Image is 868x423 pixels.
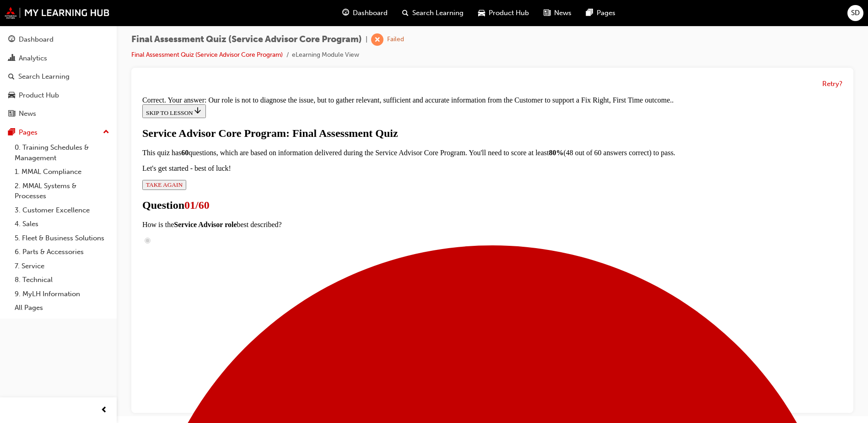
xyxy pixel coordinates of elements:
strong: Service Advisor role [35,128,98,136]
a: pages-iconPages [579,4,623,22]
span: Final Assessment Quiz (Service Advisor Core Program) [131,34,362,45]
span: pages-icon [586,7,593,19]
a: 3. Customer Excellence [11,203,113,217]
a: search-iconSearch Learning [395,4,471,22]
span: news-icon [544,7,550,19]
strong: 80% [410,56,425,64]
span: Dashboard [353,8,388,18]
button: SKIP TO LESSON [4,12,67,26]
span: search-icon [8,73,15,81]
span: | [366,34,367,45]
span: up-icon [103,126,109,138]
span: search-icon [402,7,409,19]
button: Retry? [822,79,842,89]
a: All Pages [11,301,113,315]
a: news-iconNews [536,4,579,22]
strong: 60 [43,56,50,64]
a: 4. Sales [11,217,113,231]
div: Pages [19,127,38,138]
span: 01/60 [46,107,71,119]
span: SD [851,8,860,18]
div: Product Hub [19,90,59,101]
button: SD [847,5,863,21]
div: News [19,108,36,119]
span: Pages [597,8,615,18]
button: Pages [4,124,113,141]
span: Product Hub [489,8,529,18]
a: Dashboard [4,31,113,48]
a: guage-iconDashboard [335,4,395,22]
a: car-iconProduct Hub [471,4,536,22]
span: prev-icon [101,405,108,416]
span: Search Learning [412,8,464,18]
span: pages-icon [8,129,15,137]
div: Dashboard [19,34,54,45]
a: Final Assessment Quiz (Service Advisor Core Program) [131,51,283,59]
div: Search Learning [18,71,70,82]
div: Analytics [19,53,47,64]
a: Product Hub [4,87,113,104]
div: Service Advisor Core Program: Final Assessment Quiz [4,35,704,47]
span: Question [4,107,46,119]
a: 5. Fleet & Business Solutions [11,231,113,245]
p: How is the best described? [4,128,704,136]
a: Analytics [4,50,113,67]
div: Correct. Your answer: Our role is not to diagnose the issue, but to gather relevant, sufficient a... [4,4,704,12]
button: DashboardAnalyticsSearch LearningProduct HubNews [4,29,113,124]
li: eLearning Module View [292,50,359,60]
span: News [554,8,571,18]
a: Search Learning [4,68,113,85]
a: 9. MyLH Information [11,287,113,301]
a: News [4,105,113,122]
span: TAKE AGAIN [7,89,44,96]
span: guage-icon [8,36,15,44]
span: SKIP TO LESSON [7,17,64,24]
div: Failed [387,35,404,44]
span: news-icon [8,110,15,118]
a: 2. MMAL Systems & Processes [11,179,113,203]
a: 1. MMAL Compliance [11,165,113,179]
h1: Question 1 of 60 [4,107,704,119]
p: This quiz has questions, which are based on information delivered during the Service Advisor Core... [4,56,704,65]
span: car-icon [478,7,485,19]
img: mmal [5,7,110,19]
span: chart-icon [8,54,15,63]
span: guage-icon [342,7,349,19]
span: car-icon [8,92,15,100]
a: 6. Parts & Accessories [11,245,113,259]
a: 0. Training Schedules & Management [11,141,113,165]
span: learningRecordVerb_FAIL-icon [371,33,383,46]
a: 7. Service [11,259,113,273]
a: 8. Technical [11,273,113,287]
p: Let's get started - best of luck! [4,72,704,80]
